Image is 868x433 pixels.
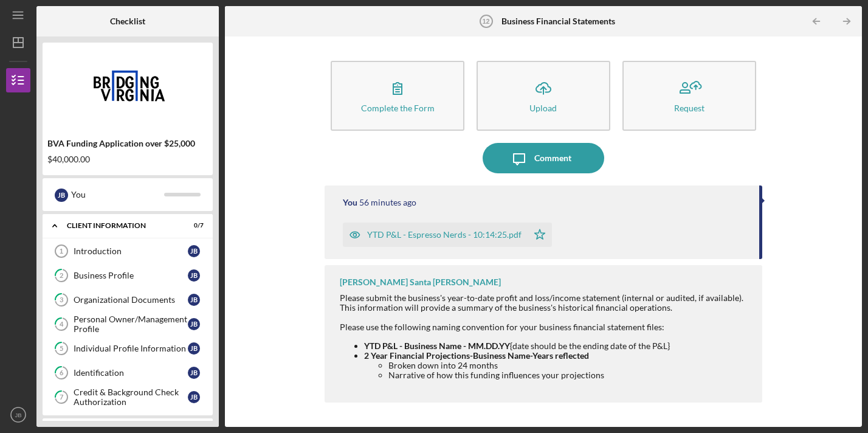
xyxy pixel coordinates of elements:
tspan: 3 [60,296,63,304]
strong: 2 Year Financial Projections-Business Name-Years reflected [364,350,589,361]
div: J B [188,269,200,282]
button: YTD P&L - Espresso Nerds - 10:14:25.pdf [343,223,552,247]
div: $40,000.00 [47,154,208,164]
div: You [343,198,357,207]
tspan: 5 [60,345,63,353]
div: J B [188,367,200,379]
div: 0 / 7 [182,222,204,229]
tspan: 7 [60,393,64,401]
div: Personal Owner/Management Profile [74,314,188,334]
tspan: 1 [60,248,63,255]
div: Upload [529,103,557,113]
a: 3Organizational DocumentsJB [49,288,207,312]
div: [PERSON_NAME] Santa [PERSON_NAME] [340,277,501,287]
div: Comment [534,143,571,173]
div: Individual Profile Information [74,344,188,353]
div: J B [188,245,200,257]
div: Organizational Documents [74,295,188,305]
div: Complete the Form [361,103,435,113]
tspan: 12 [483,18,490,25]
div: J B [188,318,200,330]
div: J B [55,189,68,202]
div: YTD P&L - Espresso Nerds - 10:14:25.pdf [367,230,522,240]
div: Identification [74,368,188,378]
div: You [71,184,164,205]
a: 6IdentificationJB [49,361,207,385]
div: BVA Funding Application over $25,000 [47,139,208,148]
li: {date should be the ending date of the P&L} [364,341,750,351]
button: Request [622,61,756,131]
img: Product logo [43,49,213,122]
time: 2025-10-15 04:19 [359,198,416,207]
div: Business Profile [74,271,188,280]
button: Upload [477,61,610,131]
li: Broken down into 24 months [388,361,750,370]
button: Comment [483,143,604,173]
div: Introduction [74,246,188,256]
li: Narrative of how this funding influences your projections [388,370,750,380]
b: Checklist [110,16,145,26]
tspan: 2 [60,272,63,280]
div: J B [188,342,200,355]
tspan: 6 [60,369,64,377]
div: Please use the following naming convention for your business financial statement files: [340,322,750,332]
strong: YTD P&L - Business Name - MM.DD.YY [364,341,510,351]
div: Please submit the business's year-to-date profit and loss/income statement (internal or audited, ... [340,293,750,313]
a: 7Credit & Background Check AuthorizationJB [49,385,207,409]
button: JB [6,403,30,427]
a: 1IntroductionJB [49,239,207,263]
a: 5Individual Profile InformationJB [49,336,207,361]
div: J B [188,391,200,403]
div: Client Information [67,222,173,229]
a: 4Personal Owner/Management ProfileJB [49,312,207,336]
a: 2Business ProfileJB [49,263,207,288]
text: JB [15,412,21,418]
div: Credit & Background Check Authorization [74,387,188,407]
b: Business Financial Statements [501,16,615,26]
div: J B [188,294,200,306]
button: Complete the Form [331,61,464,131]
div: Request [674,103,704,113]
tspan: 4 [60,320,64,328]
